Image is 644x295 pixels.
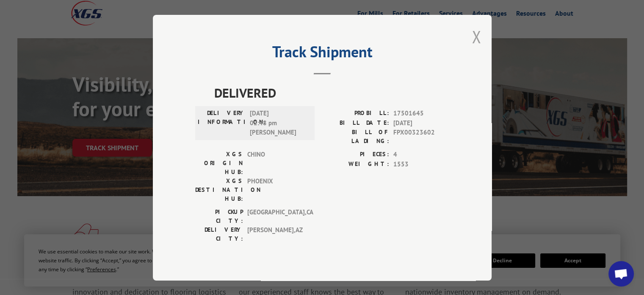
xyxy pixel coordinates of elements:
[393,150,449,160] span: 4
[214,83,449,102] span: DELIVERED
[322,159,389,169] label: WEIGHT:
[322,118,389,128] label: BILL DATE:
[322,128,389,146] label: BILL OF LADING:
[250,109,307,138] span: [DATE] 02:48 pm [PERSON_NAME]
[393,118,449,128] span: [DATE]
[322,109,389,118] label: PROBILL:
[247,177,304,203] span: PHOENIX
[195,225,243,243] label: DELIVERY CITY:
[393,109,449,118] span: 17501645
[247,208,304,225] span: [GEOGRAPHIC_DATA] , CA
[195,177,243,203] label: XGS DESTINATION HUB:
[195,46,449,62] h2: Track Shipment
[393,128,449,146] span: FPX00323602
[608,261,634,287] div: Open chat
[393,159,449,169] span: 1553
[247,150,304,177] span: CHINO
[195,150,243,177] label: XGS ORIGIN HUB:
[472,25,481,48] button: Close modal
[195,208,243,225] label: PICKUP CITY:
[247,225,304,243] span: [PERSON_NAME] , AZ
[198,109,246,138] label: DELIVERY INFORMATION:
[322,150,389,160] label: PIECES:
